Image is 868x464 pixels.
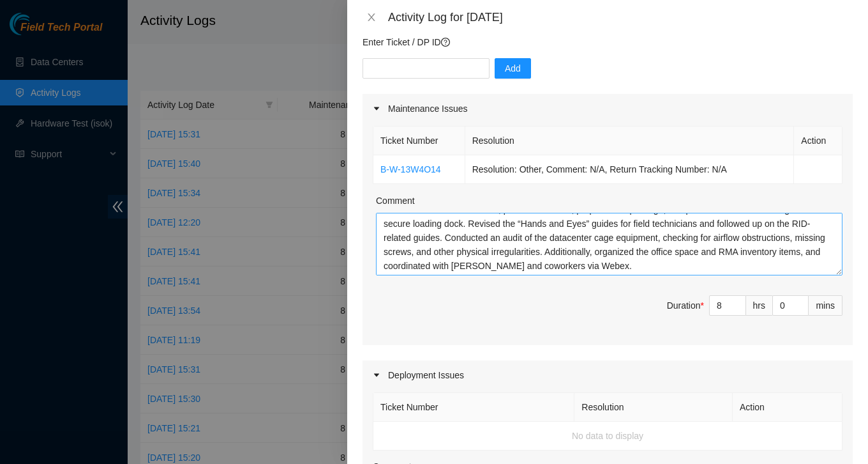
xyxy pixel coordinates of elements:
textarea: Comment [376,213,842,275]
a: B-W-13W4O14 [380,164,441,174]
span: caret-right [373,371,380,379]
th: Resolution [465,127,795,155]
p: Enter Ticket / DP ID [363,35,853,49]
button: Add [495,58,531,79]
label: Comment [376,194,415,208]
div: hrs [746,295,773,316]
div: Duration [667,298,704,313]
div: Deployment Issues [363,360,853,390]
span: caret-right [373,105,380,112]
th: Action [733,393,842,422]
th: Action [794,127,842,155]
span: question-circle [441,38,450,47]
div: mins [809,295,842,316]
td: Resolution: Other, Comment: N/A, Return Tracking Number: N/A [465,155,795,184]
span: Add [505,61,521,75]
div: Activity Log for [DATE] [388,10,853,24]
th: Ticket Number [373,127,465,155]
button: Close [363,12,380,24]
div: Maintenance Issues [363,94,853,123]
th: Ticket Number [373,393,574,422]
th: Resolution [574,393,733,422]
span: close [366,12,377,22]
td: No data to display [373,422,842,451]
